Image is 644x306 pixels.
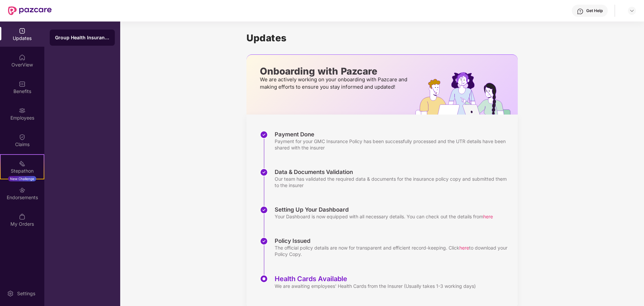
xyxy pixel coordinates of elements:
img: svg+xml;base64,PHN2ZyBpZD0iU3RlcC1Eb25lLTMyeDMyIiB4bWxucz0iaHR0cDovL3d3dy53My5vcmcvMjAwMC9zdmciIH... [260,237,268,245]
div: Settings [15,290,37,297]
img: svg+xml;base64,PHN2ZyBpZD0iU3RlcC1Eb25lLTMyeDMyIiB4bWxucz0iaHR0cDovL3d3dy53My5vcmcvMjAwMC9zdmciIH... [260,206,268,214]
div: Our team has validated the required data & documents for the insurance policy copy and submitted ... [275,176,511,188]
img: svg+xml;base64,PHN2ZyBpZD0iRHJvcGRvd24tMzJ4MzIiIHhtbG5zPSJodHRwOi8vd3d3LnczLm9yZy8yMDAwL3N2ZyIgd2... [629,8,635,13]
div: Data & Documents Validation [275,168,511,176]
span: here [459,245,469,251]
img: svg+xml;base64,PHN2ZyB4bWxucz0iaHR0cDovL3d3dy53My5vcmcvMjAwMC9zdmciIHdpZHRoPSIyMSIgaGVpZ2h0PSIyMC... [19,160,26,167]
div: Payment Done [275,131,511,138]
div: New Challenge [8,176,36,181]
img: svg+xml;base64,PHN2ZyBpZD0iRW5kb3JzZW1lbnRzIiB4bWxucz0iaHR0cDovL3d3dy53My5vcmcvMjAwMC9zdmciIHdpZH... [19,187,26,193]
img: svg+xml;base64,PHN2ZyBpZD0iU3RlcC1Eb25lLTMyeDMyIiB4bWxucz0iaHR0cDovL3d3dy53My5vcmcvMjAwMC9zdmciIH... [260,131,268,139]
div: We are awaiting employees' Health Cards from the Insurer (Usually takes 1-3 working days) [275,283,476,289]
div: Policy Issued [275,237,511,245]
img: svg+xml;base64,PHN2ZyBpZD0iSGVscC0zMngzMiIgeG1sbnM9Imh0dHA6Ly93d3cudzMub3JnLzIwMDAvc3ZnIiB3aWR0aD... [577,8,584,15]
img: svg+xml;base64,PHN2ZyBpZD0iU3RlcC1BY3RpdmUtMzJ4MzIiIHhtbG5zPSJodHRwOi8vd3d3LnczLm9yZy8yMDAwL3N2Zy... [260,275,268,283]
img: svg+xml;base64,PHN2ZyBpZD0iU2V0dGluZy0yMHgyMCIgeG1sbnM9Imh0dHA6Ly93d3cudzMub3JnLzIwMDAvc3ZnIiB3aW... [7,290,14,297]
img: svg+xml;base64,PHN2ZyBpZD0iTXlfT3JkZXJzIiBkYXRhLW5hbWU9Ik15IE9yZGVycyIgeG1sbnM9Imh0dHA6Ly93d3cudz... [19,213,26,220]
div: Group Health Insurance [55,34,109,41]
img: svg+xml;base64,PHN2ZyBpZD0iQ2xhaW0iIHhtbG5zPSJodHRwOi8vd3d3LnczLm9yZy8yMDAwL3N2ZyIgd2lkdGg9IjIwIi... [19,134,26,140]
p: We are actively working on your onboarding with Pazcare and making efforts to ensure you stay inf... [260,76,409,91]
img: svg+xml;base64,PHN2ZyBpZD0iSG9tZSIgeG1sbnM9Imh0dHA6Ly93d3cudzMub3JnLzIwMDAvc3ZnIiB3aWR0aD0iMjAiIG... [19,54,26,61]
img: svg+xml;base64,PHN2ZyBpZD0iQmVuZWZpdHMiIHhtbG5zPSJodHRwOi8vd3d3LnczLm9yZy8yMDAwL3N2ZyIgd2lkdGg9Ij... [19,81,26,87]
h1: Updates [246,32,518,44]
img: svg+xml;base64,PHN2ZyBpZD0iRW1wbG95ZWVzIiB4bWxucz0iaHR0cDovL3d3dy53My5vcmcvMjAwMC9zdmciIHdpZHRoPS... [19,107,26,114]
div: Your Dashboard is now equipped with all necessary details. You can check out the details from [275,213,493,220]
div: Setting Up Your Dashboard [275,206,493,213]
div: The official policy details are now for transparent and efficient record-keeping. Click to downlo... [275,245,511,257]
img: New Pazcare Logo [8,6,52,15]
span: here [483,214,493,219]
img: svg+xml;base64,PHN2ZyBpZD0iVXBkYXRlZCIgeG1sbnM9Imh0dHA6Ly93d3cudzMub3JnLzIwMDAvc3ZnIiB3aWR0aD0iMj... [19,28,26,34]
p: Onboarding with Pazcare [260,68,409,74]
div: Payment for your GMC Insurance Policy has been successfully processed and the UTR details have be... [275,138,511,151]
div: Stepathon [1,168,44,174]
img: hrOnboarding [415,72,518,115]
img: svg+xml;base64,PHN2ZyBpZD0iU3RlcC1Eb25lLTMyeDMyIiB4bWxucz0iaHR0cDovL3d3dy53My5vcmcvMjAwMC9zdmciIH... [260,168,268,176]
div: Get Help [586,8,603,13]
div: Health Cards Available [275,275,476,283]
